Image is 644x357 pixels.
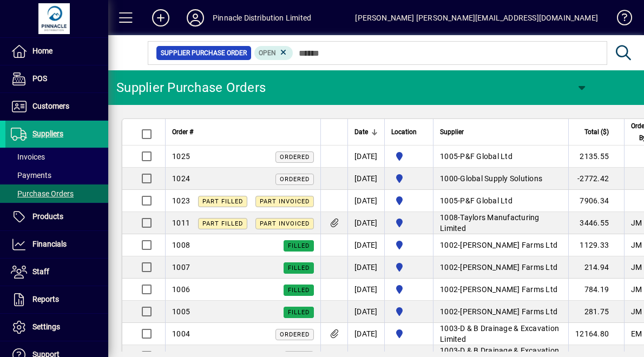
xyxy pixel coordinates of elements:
[631,285,642,294] span: JM
[440,346,458,355] span: 1003
[32,267,49,276] span: Staff
[5,148,108,166] a: Invoices
[288,265,310,272] span: Filled
[440,196,458,205] span: 1005
[460,241,557,249] span: [PERSON_NAME] Farms Ltd
[172,126,193,138] span: Order #
[213,9,311,27] div: Pinnacle Distribution Limited
[347,146,384,168] td: [DATE]
[280,176,310,183] span: Ordered
[11,189,74,198] span: Purchase Orders
[440,285,458,294] span: 1002
[11,171,51,180] span: Payments
[32,322,60,331] span: Settings
[172,174,190,183] span: 1024
[280,154,310,161] span: Ordered
[460,285,557,294] span: [PERSON_NAME] Farms Ltd
[440,213,458,222] span: 1008
[631,241,642,249] span: JM
[440,324,559,343] span: D & B Drainage & Excavation Limited
[178,8,213,28] button: Profile
[433,301,568,323] td: -
[32,129,63,138] span: Suppliers
[172,241,190,249] span: 1008
[347,301,384,323] td: [DATE]
[440,152,458,161] span: 1005
[433,323,568,345] td: -
[391,194,426,207] span: Pinnacle Distribution
[391,172,426,185] span: Pinnacle Distribution
[433,168,568,190] td: -
[172,307,190,316] span: 1005
[260,220,310,227] span: Part Invoiced
[347,212,384,234] td: [DATE]
[440,263,458,272] span: 1002
[460,174,542,183] span: Global Supply Solutions
[460,196,512,205] span: P&F Global Ltd
[433,279,568,301] td: -
[32,74,47,83] span: POS
[391,126,417,138] span: Location
[161,48,247,58] span: Supplier Purchase Order
[354,126,378,138] div: Date
[433,190,568,212] td: -
[433,256,568,279] td: -
[631,263,642,272] span: JM
[32,240,67,248] span: Financials
[347,168,384,190] td: [DATE]
[568,256,624,279] td: 214.94
[609,2,630,37] a: Knowledge Base
[288,309,310,316] span: Filled
[631,219,642,227] span: JM
[440,324,458,333] span: 1003
[5,314,108,341] a: Settings
[172,329,190,338] span: 1004
[568,212,624,234] td: 3446.55
[5,38,108,65] a: Home
[5,93,108,120] a: Customers
[440,126,464,138] span: Supplier
[347,279,384,301] td: [DATE]
[5,184,108,203] a: Purchase Orders
[460,307,557,316] span: [PERSON_NAME] Farms Ltd
[568,234,624,256] td: 1129.33
[391,239,426,252] span: Pinnacle Distribution
[172,152,190,161] span: 1025
[355,9,598,27] div: [PERSON_NAME] [PERSON_NAME][EMAIL_ADDRESS][DOMAIN_NAME]
[288,287,310,294] span: Filled
[347,256,384,279] td: [DATE]
[11,153,45,161] span: Invoices
[5,286,108,313] a: Reports
[568,323,624,345] td: 12164.80
[354,126,368,138] span: Date
[440,174,458,183] span: 1000
[433,146,568,168] td: -
[391,261,426,274] span: Pinnacle Distribution
[5,259,108,286] a: Staff
[631,329,642,338] span: EM
[260,198,310,205] span: Part Invoiced
[568,279,624,301] td: 784.19
[5,203,108,230] a: Products
[460,152,512,161] span: P&F Global Ltd
[347,234,384,256] td: [DATE]
[202,198,243,205] span: Part Filled
[568,168,624,190] td: -2772.42
[116,79,266,96] div: Supplier Purchase Orders
[172,285,190,294] span: 1006
[460,263,557,272] span: [PERSON_NAME] Farms Ltd
[32,102,69,110] span: Customers
[584,126,609,138] span: Total ($)
[280,331,310,338] span: Ordered
[575,126,619,138] div: Total ($)
[143,8,178,28] button: Add
[288,242,310,249] span: Filled
[172,196,190,205] span: 1023
[202,220,243,227] span: Part Filled
[347,323,384,345] td: [DATE]
[568,301,624,323] td: 281.75
[440,241,458,249] span: 1002
[391,305,426,318] span: Pinnacle Distribution
[391,283,426,296] span: Pinnacle Distribution
[254,46,293,60] mat-chip: Completion Status: Open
